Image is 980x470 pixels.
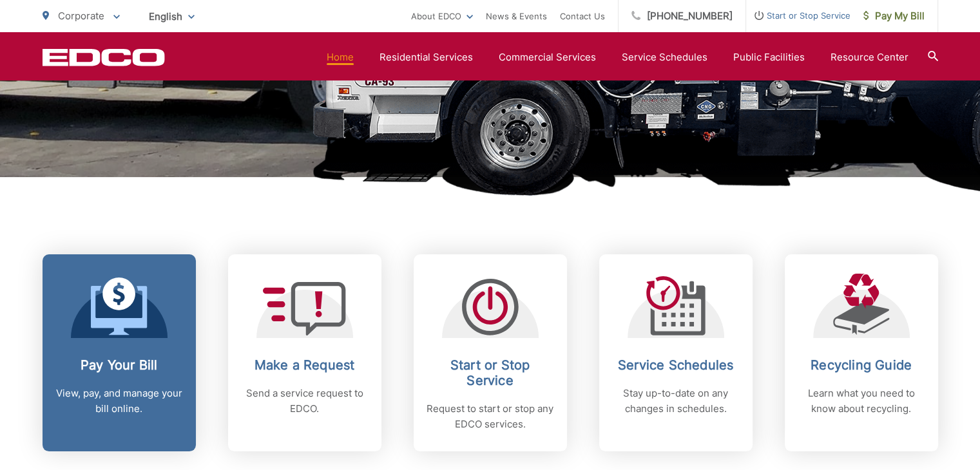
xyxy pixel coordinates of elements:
p: View, pay, and manage your bill online. [55,386,183,417]
a: Service Schedules Stay up-to-date on any changes in schedules. [599,254,753,451]
p: Request to start or stop any EDCO services. [427,401,554,432]
a: Recycling Guide Learn what you need to know about recycling. [785,254,938,451]
h2: Make a Request [241,357,369,373]
span: Pay My Bill [863,8,925,24]
h2: Recycling Guide [798,357,925,373]
a: Home [327,50,354,65]
p: Stay up-to-date on any changes in schedules. [612,386,740,417]
a: News & Events [486,8,547,24]
span: English [139,5,204,28]
p: Send a service request to EDCO. [241,386,369,417]
a: Resource Center [831,50,908,65]
a: Pay Your Bill View, pay, and manage your bill online. [43,254,196,451]
a: Public Facilities [733,50,805,65]
a: About EDCO [411,8,473,24]
h2: Start or Stop Service [427,357,554,388]
h2: Pay Your Bill [55,357,183,373]
a: Commercial Services [499,50,596,65]
span: Corporate [58,10,104,22]
a: EDCD logo. Return to the homepage. [43,48,165,66]
a: Contact Us [560,8,605,24]
a: Service Schedules [622,50,707,65]
h2: Service Schedules [612,357,740,373]
a: Make a Request Send a service request to EDCO. [228,254,381,451]
p: Learn what you need to know about recycling. [798,386,925,417]
a: Residential Services [380,50,473,65]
